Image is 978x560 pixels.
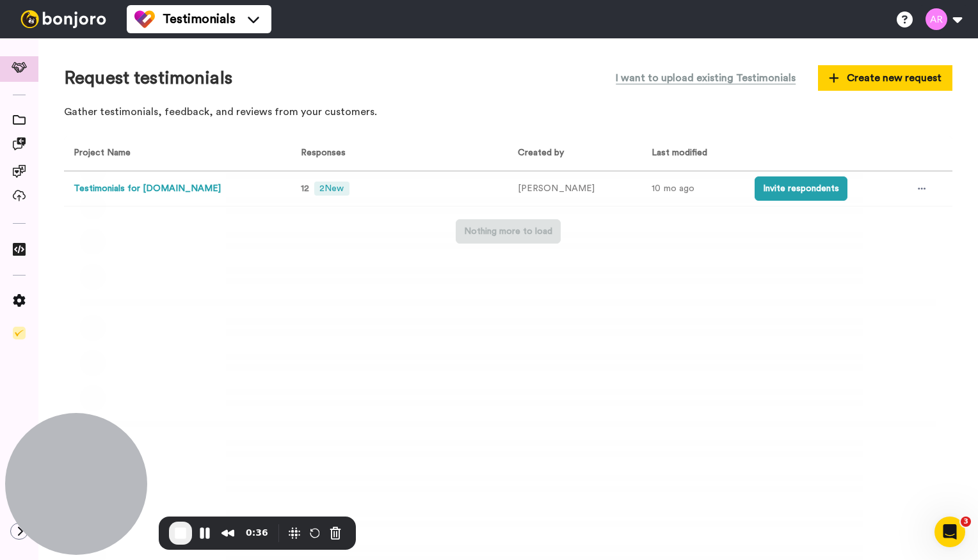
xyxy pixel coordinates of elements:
span: 12 [301,184,309,193]
span: 2 New [314,182,349,196]
img: Checklist.svg [13,327,26,339]
span: Create new request [829,70,942,86]
th: Project Name [64,136,286,171]
span: Testimonials [163,10,236,28]
button: Create new request [818,65,952,91]
h1: Request testimonials [64,68,232,88]
button: I want to upload existing Testimonials [606,64,805,92]
button: Testimonials for [DOMAIN_NAME] [74,182,221,196]
span: 3 [961,517,971,527]
th: Last modified [642,136,745,171]
img: bj-logo-header-white.svg [15,10,111,28]
td: 10 mo ago [642,171,745,206]
span: Responses [296,148,346,157]
iframe: Intercom live chat [934,517,965,547]
th: Created by [508,136,642,171]
span: I want to upload existing Testimonials [616,70,796,86]
button: Invite respondents [755,176,847,201]
img: tm-color.svg [134,9,155,29]
td: [PERSON_NAME] [508,171,642,206]
button: Nothing more to load [456,219,561,244]
p: Gather testimonials, feedback, and reviews from your customers. [64,105,952,120]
